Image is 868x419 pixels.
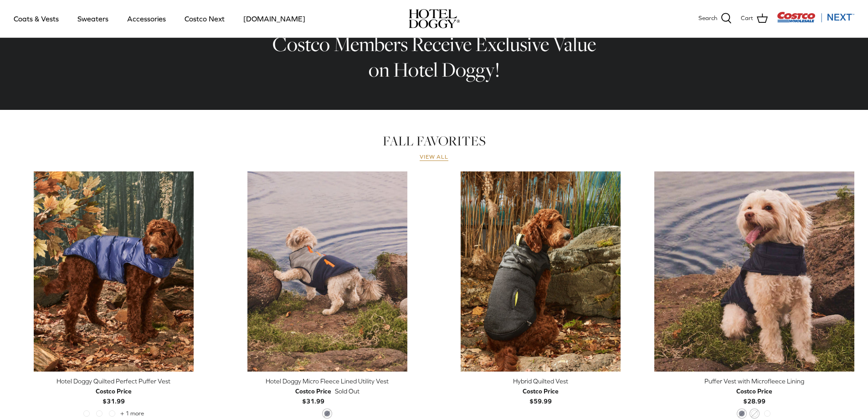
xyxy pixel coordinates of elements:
[96,386,132,405] b: $31.99
[14,376,214,407] a: Hotel Doggy Quilted Perfect Puffer Vest Costco Price$31.99
[523,386,559,396] div: Costco Price
[295,386,331,405] b: $31.99
[14,376,214,386] div: Hotel Doggy Quilted Perfect Puffer Vest
[96,386,132,396] div: Costco Price
[699,13,732,25] a: Search
[69,3,117,34] a: Sweaters
[5,3,67,34] a: Coats & Vests
[741,13,768,25] a: Cart
[176,3,233,34] a: Costco Next
[420,154,449,161] a: View all
[441,376,641,407] a: Hybrid Quilted Vest Costco Price$59.99
[119,3,174,34] a: Accessories
[741,14,753,23] span: Cart
[441,376,641,386] div: Hybrid Quilted Vest
[736,386,772,396] div: Costco Price
[654,376,854,386] div: Puffer Vest with Microfleece Lining
[777,11,854,23] img: Costco Next
[654,376,854,407] a: Puffer Vest with Microfleece Lining Costco Price$28.99
[409,9,460,28] a: hoteldoggy.com hoteldoggycom
[266,31,603,83] h2: Costco Members Receive Exclusive Value on Hotel Doggy!
[654,171,854,372] a: Puffer Vest with Microfleece Lining
[235,3,313,34] a: [DOMAIN_NAME]
[14,171,214,372] a: Hotel Doggy Quilted Perfect Puffer Vest
[736,386,772,405] b: $28.99
[295,386,331,396] div: Costco Price
[227,171,427,372] a: Hotel Doggy Micro Fleece Lined Utility Vest
[120,410,144,417] span: + 1 more
[227,376,427,386] div: Hotel Doggy Micro Fleece Lined Utility Vest
[699,14,717,23] span: Search
[409,9,460,28] img: hoteldoggycom
[777,17,854,24] a: Visit Costco Next
[335,386,360,396] span: Sold Out
[383,132,486,150] a: FALL FAVORITES
[441,171,641,372] a: Hybrid Quilted Vest
[523,386,559,405] b: $59.99
[227,376,427,407] a: Hotel Doggy Micro Fleece Lined Utility Vest Costco Price$31.99 Sold Out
